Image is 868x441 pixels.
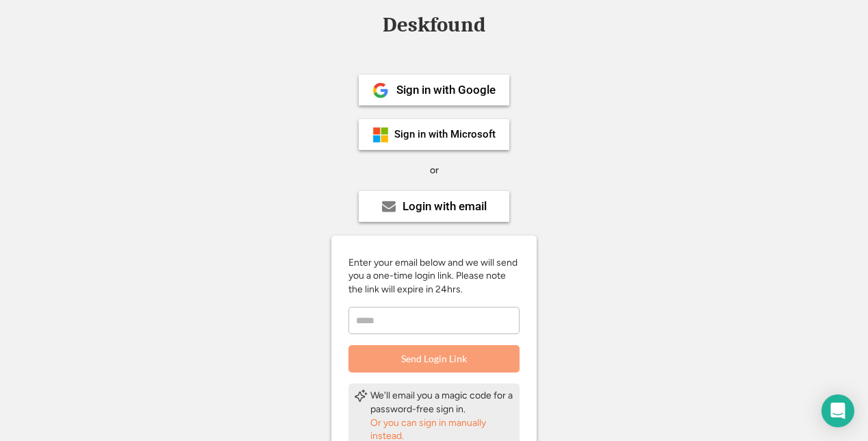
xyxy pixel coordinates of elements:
[348,345,520,373] button: Send Login Link
[396,84,496,96] div: Sign in with Google
[372,127,389,143] img: ms-symbollockup_mssymbol_19.png
[394,129,496,140] div: Sign in with Microsoft
[370,389,514,416] div: We'll email you a magic code for a password-free sign in.
[372,82,389,99] img: 1024px-Google__G__Logo.svg.png
[376,14,492,36] div: Deskfound
[430,164,439,177] div: or
[403,201,487,212] div: Login with email
[348,256,520,297] div: Enter your email below and we will send you a one-time login link. Please note the link will expi...
[821,394,854,427] div: Open Intercom Messenger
